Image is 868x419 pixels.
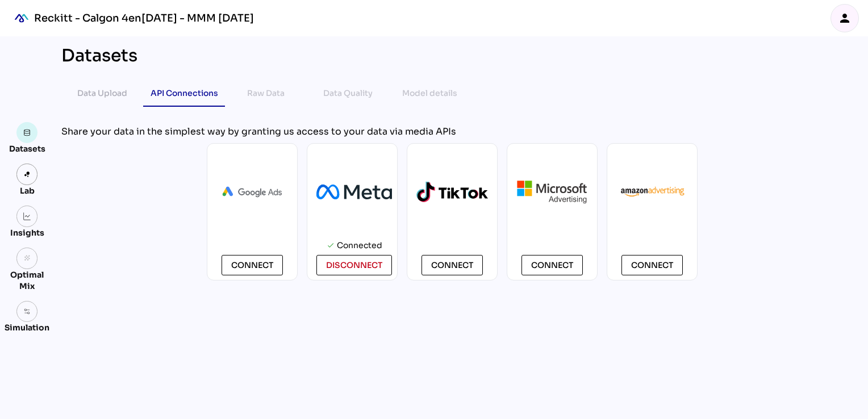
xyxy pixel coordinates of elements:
div: mediaROI [9,6,34,31]
div: Optimal Mix [5,269,49,292]
button: Connect [222,255,283,275]
img: lab.svg [23,170,31,178]
i: grain [23,254,31,262]
i: person [838,11,852,25]
img: graph.svg [23,212,31,220]
div: Connected [337,236,382,255]
div: Data Quality [323,86,373,100]
span: Connect [431,258,473,272]
img: Ads_logo_horizontal.png [216,181,288,203]
div: Raw Data [247,86,285,100]
span: Connect [631,258,673,272]
div: Reckitt - Calgon 4en[DATE] - MMM [DATE] [34,11,254,25]
span: Connect [231,258,273,272]
div: Datasets [9,143,45,154]
button: disconnect [316,255,392,275]
img: microsoft.png [516,179,588,204]
div: Lab [15,185,40,196]
button: Connect [422,255,483,275]
div: Model details [402,86,457,100]
span: disconnect [326,258,382,272]
button: Connect [621,255,683,275]
div: Datasets [61,45,137,66]
div: API Connections [151,86,218,100]
img: logo-tiktok-2.svg [416,182,488,203]
div: Simulation [5,322,49,333]
div: Data Upload [77,86,127,100]
button: Connect [521,255,583,275]
img: Meta_Platforms.svg [316,185,392,200]
div: Share your data in the simplest way by granting us access to your data via media APIs [61,125,843,139]
img: data.svg [23,129,31,137]
img: settings.svg [23,308,31,316]
i: check [327,241,335,249]
div: Insights [10,227,44,238]
span: Connect [531,258,573,272]
img: AmazonAdvertising.webp [616,185,688,199]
